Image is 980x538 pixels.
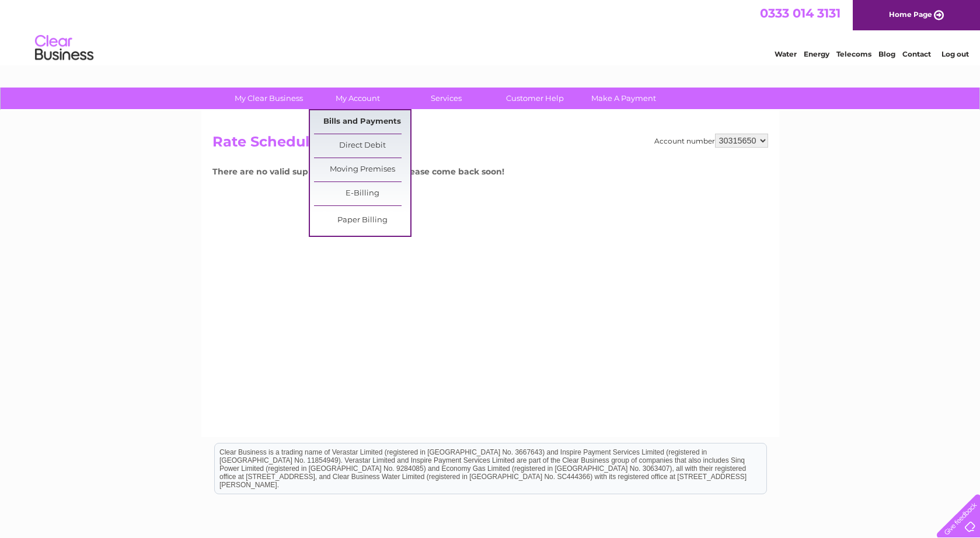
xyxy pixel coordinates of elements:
h4: There are no valid supplies on this account. Please come back soon! [212,167,768,176]
h2: Rate Schedule [212,134,768,156]
a: Direct Debit [314,134,410,158]
a: Customer Help [487,88,583,109]
a: Contact [902,50,931,58]
a: Paper Billing [314,209,410,232]
div: Clear Business is a trading name of Verastar Limited (registered in [GEOGRAPHIC_DATA] No. 3667643... [215,6,766,57]
a: Water [775,50,797,58]
a: E-Billing [314,182,410,205]
a: Log out [941,50,969,58]
a: Moving Premises [314,158,410,181]
a: My Account [309,88,406,109]
a: Telecoms [836,50,871,58]
a: Energy [804,50,829,58]
div: Account number [654,134,768,148]
a: My Clear Business [221,88,317,109]
a: Make A Payment [576,88,672,109]
a: Blog [878,50,895,58]
a: Bills and Payments [314,110,410,134]
img: logo.png [34,30,94,66]
a: Services [398,88,494,109]
a: 0333 014 3131 [760,6,841,20]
